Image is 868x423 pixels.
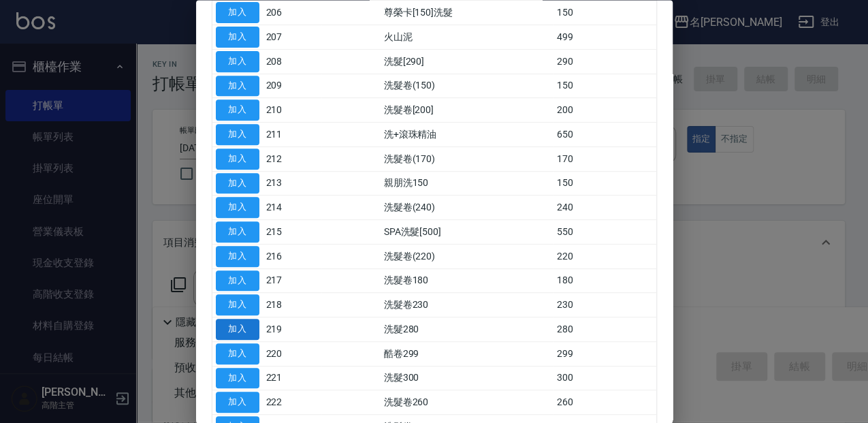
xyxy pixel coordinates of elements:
button: 加入 [216,368,259,389]
button: 加入 [216,295,259,316]
td: 499 [553,25,656,50]
td: 洗髮卷(240) [381,195,554,220]
td: 280 [553,317,656,342]
td: 550 [553,220,656,245]
td: 210 [263,98,322,123]
td: 207 [263,25,322,50]
td: 180 [553,269,656,294]
button: 加入 [216,222,259,243]
td: 230 [553,293,656,317]
td: 221 [263,366,322,391]
td: 208 [263,50,322,74]
td: 洗髮280 [381,317,554,342]
td: 洗髮300 [381,366,554,391]
td: 216 [263,245,322,269]
button: 加入 [216,319,259,341]
td: 212 [263,147,322,172]
td: 火山泥 [381,25,554,50]
td: 215 [263,220,322,245]
button: 加入 [216,270,259,292]
td: 170 [553,147,656,172]
td: 218 [263,293,322,317]
td: 240 [553,195,656,220]
td: 220 [263,342,322,366]
td: 150 [553,172,656,196]
td: 酷卷299 [381,342,554,366]
button: 加入 [216,27,259,48]
td: 206 [263,1,322,25]
td: 200 [553,98,656,123]
button: 加入 [216,125,259,146]
button: 加入 [216,246,259,267]
td: 洗髮[290] [381,50,554,74]
td: 洗髮卷(220) [381,245,554,269]
button: 加入 [216,343,259,364]
button: 加入 [216,51,259,72]
button: 加入 [216,198,259,219]
td: 洗髮卷[200] [381,98,554,123]
button: 加入 [216,392,259,413]
td: 洗髮卷180 [381,269,554,294]
td: 217 [263,269,322,294]
td: 209 [263,74,322,99]
td: 211 [263,123,322,147]
td: 260 [553,390,656,415]
button: 加入 [216,148,259,170]
td: 洗髮卷260 [381,390,554,415]
button: 加入 [216,3,259,24]
td: 219 [263,317,322,342]
td: 親朋洗150 [381,172,554,196]
td: 尊榮卡[150]洗髮 [381,1,554,25]
td: SPA洗髮[500] [381,220,554,245]
td: 150 [553,1,656,25]
td: 650 [553,123,656,147]
td: 洗髮卷(150) [381,74,554,99]
td: 222 [263,390,322,415]
td: 290 [553,50,656,74]
td: 213 [263,172,322,196]
button: 加入 [216,76,259,97]
td: 300 [553,366,656,391]
td: 220 [553,245,656,269]
td: 214 [263,195,322,220]
td: 洗髮卷230 [381,293,554,317]
button: 加入 [216,100,259,121]
td: 洗髮卷(170) [381,147,554,172]
td: 洗+滾珠精油 [381,123,554,147]
td: 299 [553,342,656,366]
td: 150 [553,74,656,99]
button: 加入 [216,173,259,194]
